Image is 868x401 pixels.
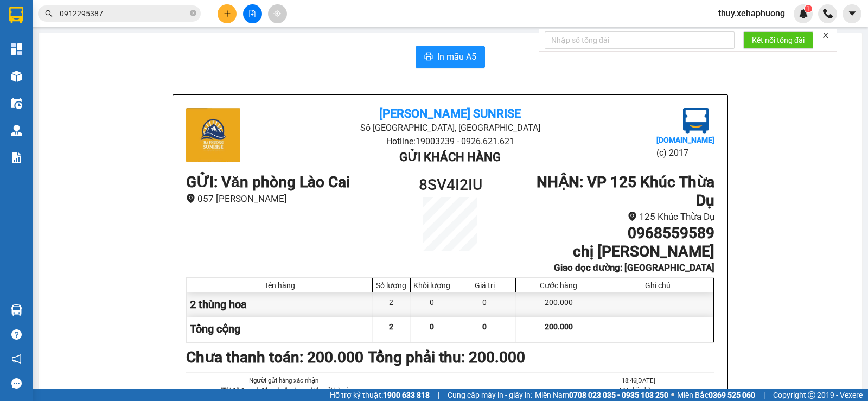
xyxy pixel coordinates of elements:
button: Kết nối tổng đài [743,31,813,49]
span: message [11,378,22,389]
b: Giao dọc đường: [GEOGRAPHIC_DATA] [554,262,714,273]
span: ⚪️ [671,393,674,397]
span: 2 [389,322,393,331]
input: Tìm tên, số ĐT hoặc mã đơn [60,8,188,20]
div: Số lượng [375,281,407,290]
span: copyright [808,391,815,399]
span: Kết nối tổng đài [752,34,805,46]
div: 0 [411,292,454,317]
span: In mẫu A5 [437,50,476,63]
div: 0 [454,292,516,317]
b: Tổng phải thu: 200.000 [368,348,525,366]
img: logo-vxr [9,7,23,23]
img: dashboard-icon [11,43,22,55]
button: caret-down [843,4,861,23]
img: warehouse-icon [11,125,22,136]
img: phone-icon [823,9,833,18]
span: plus [224,10,231,17]
button: plus [218,4,237,23]
div: Tên hàng [190,281,369,290]
span: close [822,31,829,39]
li: Người gửi hàng xác nhận [208,375,359,385]
li: Hotline: 19003239 - 0926.621.621 [274,135,626,148]
h1: 8SV4I2IU [384,173,516,197]
b: GỬI : Văn phòng Lào Cai [186,173,350,191]
button: aim [268,4,287,23]
i: (Tôi đã đọc và đồng ý nộp dung phiếu gửi hàng) [219,386,348,394]
span: search [45,10,53,17]
sup: 1 [805,5,812,12]
span: printer [424,52,433,62]
li: 18:46[DATE] [563,375,714,385]
b: [DOMAIN_NAME] [656,136,714,144]
b: Gửi khách hàng [399,150,501,164]
button: file-add [243,4,262,23]
span: close-circle [190,10,196,16]
span: Cung cấp máy in - giấy in: [448,389,532,401]
img: warehouse-icon [11,304,22,316]
div: Khối lượng [413,281,451,290]
img: solution-icon [11,152,22,163]
span: 200.000 [545,322,573,331]
b: Chưa thanh toán : 200.000 [186,348,363,366]
img: warehouse-icon [11,98,22,109]
span: question-circle [11,329,22,340]
span: 1 [806,5,810,12]
img: icon-new-feature [799,9,808,18]
span: close-circle [190,9,196,19]
b: [PERSON_NAME] Sunrise [379,107,521,120]
span: Tổng cộng [190,322,240,335]
strong: 0708 023 035 - 0935 103 250 [569,391,668,399]
span: caret-down [847,9,857,18]
span: aim [273,10,281,17]
div: Cước hàng [519,281,599,290]
img: logo.jpg [186,108,240,162]
span: file-add [248,10,256,17]
span: notification [11,354,22,364]
span: | [763,389,765,401]
span: 0 [430,322,434,331]
li: (c) 2017 [656,146,714,160]
div: 200.000 [516,292,602,317]
span: environment [628,212,637,221]
span: Miền Nam [535,389,668,401]
li: 057 [PERSON_NAME] [186,192,384,206]
input: Nhập số tổng đài [545,31,735,49]
img: warehouse-icon [11,71,22,82]
li: Số [GEOGRAPHIC_DATA], [GEOGRAPHIC_DATA] [274,121,626,135]
li: NV nhận hàng [563,385,714,395]
div: 2 thùng hoa [187,292,373,317]
span: environment [186,194,195,203]
span: | [438,389,439,401]
div: Ghi chú [605,281,711,290]
span: thuy.xehaphuong [710,7,794,20]
b: NHẬN : VP 125 Khúc Thừa Dụ [537,173,714,209]
div: Giá trị [457,281,513,290]
span: Miền Bắc [677,389,755,401]
button: printerIn mẫu A5 [416,46,485,68]
span: Hỗ trợ kỹ thuật: [330,389,430,401]
div: 2 [373,292,411,317]
span: 0 [482,322,487,331]
h1: 0968559589 [516,224,714,243]
strong: 0369 525 060 [709,391,755,399]
img: logo.jpg [683,108,709,134]
strong: 1900 633 818 [383,391,430,399]
h1: chị [PERSON_NAME] [516,243,714,261]
li: 125 Khúc Thừa Dụ [516,209,714,224]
